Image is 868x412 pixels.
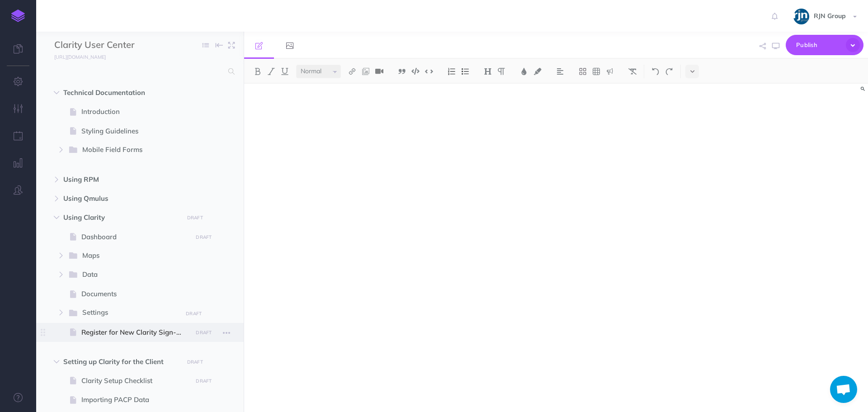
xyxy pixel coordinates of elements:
input: Search [54,63,223,80]
span: Technical Documentation [63,87,178,98]
span: Maps [82,250,176,262]
small: [URL][DOMAIN_NAME] [54,54,106,60]
img: Code block button [411,68,420,75]
span: Settings [82,307,176,319]
img: Link button [348,68,356,75]
img: Underline button [281,68,289,75]
img: Text background color button [533,68,542,75]
span: RJN Group [809,12,850,20]
span: Data [82,269,176,281]
small: DRAFT [187,359,203,365]
a: Open chat [830,376,857,403]
img: Unordered list button [461,68,469,75]
img: Undo [651,68,660,75]
img: Bold button [254,68,262,75]
span: Using Qmulus [63,193,178,204]
span: Documents [81,289,189,299]
img: Clear styles button [628,68,637,75]
img: Headings dropdown button [484,68,492,75]
img: Ordered list button [448,68,456,75]
span: Register for New Clarity Sign-in [81,327,189,338]
img: Alignment dropdown menu button [556,68,564,75]
span: Dashboard [81,232,189,242]
img: Blockquote button [398,68,406,75]
button: DRAFT [183,308,205,319]
span: Importing PACP Data [81,394,189,405]
span: Clarity Setup Checklist [81,375,189,386]
img: Italic button [267,68,275,75]
img: Callout dropdown menu button [606,68,614,75]
img: logo-mark.svg [11,9,25,22]
span: Publish [796,38,841,52]
input: Documentation Name [54,38,160,52]
img: Paragraph button [497,68,505,75]
button: DRAFT [184,213,206,223]
span: Mobile Field Forms [82,144,176,156]
img: qOk4ELZV8BckfBGsOcnHYIzU57XHwz04oqaxT1D6.jpeg [793,9,809,24]
img: Text color button [520,68,528,75]
button: DRAFT [184,357,206,367]
img: Inline code button [425,68,433,75]
span: Introduction [81,106,189,117]
a: [URL][DOMAIN_NAME] [36,52,115,61]
button: DRAFT [193,232,215,242]
button: DRAFT [193,327,215,338]
small: DRAFT [186,311,202,317]
small: DRAFT [196,234,212,240]
img: Add image button [362,68,370,75]
img: Redo [665,68,673,75]
span: Setting up Clarity for the Client [63,356,178,367]
span: Using Clarity [63,212,178,223]
button: DRAFT [193,376,215,386]
small: DRAFT [196,378,212,384]
img: Create table button [592,68,600,75]
small: DRAFT [196,330,212,336]
button: Publish [786,35,863,55]
img: Add video button [375,68,383,75]
span: Using RPM [63,174,178,185]
small: DRAFT [187,215,203,221]
span: Styling Guidelines [81,126,189,137]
